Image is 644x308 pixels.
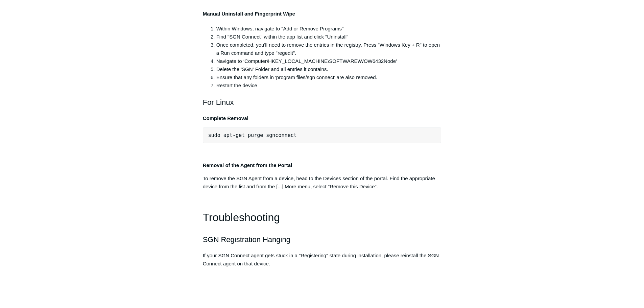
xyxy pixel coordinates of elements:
li: Navigate to ‘Computer\HKEY_LOCAL_MACHINE\SOFTWARE\WOW6432Node' [216,57,442,65]
span: To remove the SGN Agent from a device, head to the Devices section of the portal. Find the approp... [203,175,435,189]
h2: For Linux [203,96,442,108]
strong: Manual Uninstall and Fingerprint Wipe [203,11,295,17]
strong: Complete Removal [203,115,248,121]
li: Find "SGN Connect" within the app list and click "Uninstall" [216,33,442,41]
li: Once completed, you'll need to remove the entries in the registry. Press "Windows Key + R" to ope... [216,41,442,57]
span: If your SGN Connect agent gets stuck in a "Registering" state during installation, please reinsta... [203,253,439,266]
strong: Removal of the Agent from the Portal [203,162,292,168]
li: Ensure that any folders in 'program files/sgn connect' are also removed. [216,73,442,81]
h2: SGN Registration Hanging [203,234,442,245]
li: Within Windows, navigate to "Add or Remove Programs" [216,25,442,33]
li: Restart the device [216,81,442,90]
li: Delete the 'SGN' Folder and all entries it contains. [216,65,442,73]
h1: Troubleshooting [203,209,442,226]
pre: sudo apt-get purge sgnconnect [203,127,442,143]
